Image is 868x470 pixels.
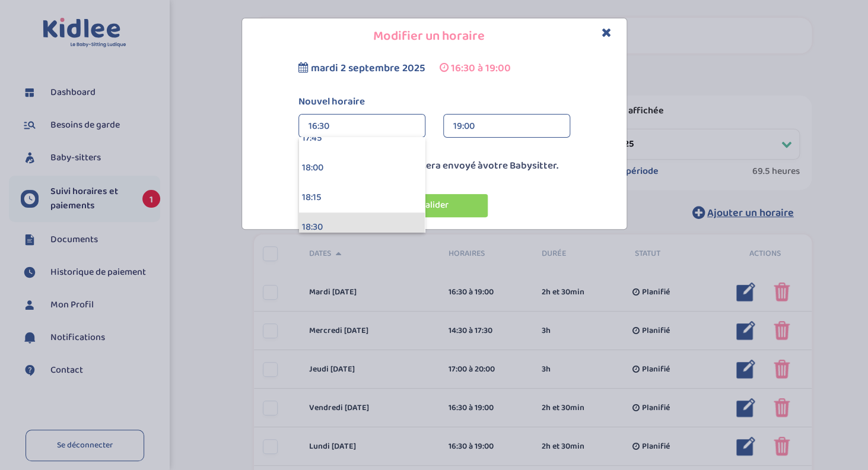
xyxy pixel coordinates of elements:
div: 17:45 [299,123,425,153]
span: votre Babysitter. [483,158,558,174]
div: 19:00 [453,115,560,138]
div: 18:15 [299,183,425,212]
div: 16:30 [309,115,415,138]
p: Un e-mail de notification sera envoyé à [245,158,624,174]
h4: Modifier un horaire [251,27,618,46]
span: 16:30 à 19:00 [451,60,511,77]
label: Nouvel horaire [290,94,579,110]
div: 18:30 [299,212,425,242]
button: Valider [381,194,488,217]
span: mardi 2 septembre 2025 [311,60,425,77]
button: Close [602,26,612,40]
div: 18:00 [299,153,425,183]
